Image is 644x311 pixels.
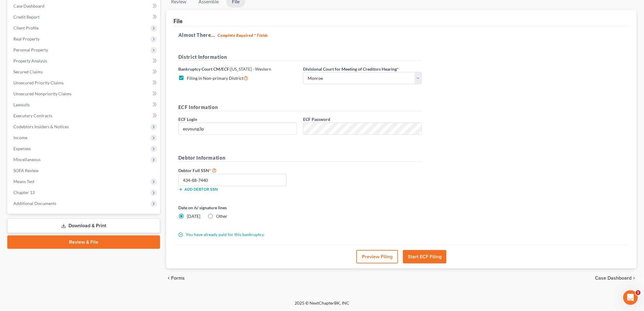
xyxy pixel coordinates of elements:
label: Divisional Court for Meeting of Creditors Hearing [303,66,399,72]
span: Unsecured Nonpriority Claims [13,91,72,96]
span: Forms [171,276,185,281]
span: Miscellaneous [13,157,40,162]
span: Means Test [13,179,34,184]
button: Preview Filing [356,250,398,263]
span: Income [13,135,27,140]
a: Download & Print [7,219,160,233]
span: Case Dashboard [595,276,632,281]
span: Client Profile [13,25,39,30]
a: Lawsuits [9,99,160,110]
span: Additional Documents [13,201,56,206]
span: 3 [636,290,641,295]
a: Secured Claims [9,66,160,77]
a: Review & File [7,235,160,249]
span: [DATE] [187,214,200,219]
span: Codebtors Insiders & Notices [13,124,69,129]
a: SOFA Review [9,165,160,176]
a: Case Dashboard chevron_right [595,276,637,281]
input: Enter ECF Login... [179,123,297,134]
span: Property Analysis [13,58,47,63]
span: Unsecured Priority Claims [13,80,64,85]
iframe: Intercom live chat [623,290,638,305]
span: Case Dashboard [13,3,44,9]
button: Add debtor SSN [178,187,218,192]
label: Bankruptcy Court CM/ECF: [178,66,271,72]
a: Unsecured Nonpriority Claims [9,88,160,99]
span: SOFA Review [13,168,39,173]
span: Other [216,214,227,219]
span: Lawsuits [13,102,30,107]
span: Chapter 13 [13,190,35,195]
div: You have already paid for this bankruptcy. [175,231,425,238]
span: Real Property [13,36,40,41]
a: Case Dashboard [9,1,160,12]
i: chevron_right [632,276,637,281]
input: XXX-XX-XXXX [178,174,287,186]
h5: ECF Information [178,104,422,111]
a: Unsecured Priority Claims [9,77,160,88]
span: Executory Contracts [13,113,52,118]
label: Date on /s/ signature lines [178,204,297,211]
span: Credit Report [13,14,40,19]
a: Executory Contracts [9,110,160,121]
div: File [173,17,183,25]
span: Secured Claims [13,69,43,74]
h5: Debtor Information [178,154,422,162]
span: Filing in Non-primary District [187,76,243,81]
label: Debtor Full SSN [175,167,300,174]
button: chevron_left Forms [166,276,193,281]
span: Personal Property [13,47,48,52]
strong: Complete Required * Fields [218,33,268,38]
i: chevron_left [166,276,171,281]
h5: Almost There... [178,31,625,39]
a: Credit Report [9,12,160,23]
div: 2025 © NextChapterBK, INC [149,300,495,311]
a: Property Analysis [9,55,160,66]
button: Start ECF Filing [403,250,446,263]
span: [US_STATE] - Western [230,66,271,72]
span: Expenses [13,146,31,151]
h5: District Information [178,53,422,61]
label: ECF Login [178,116,197,122]
label: ECF Password [303,116,330,122]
